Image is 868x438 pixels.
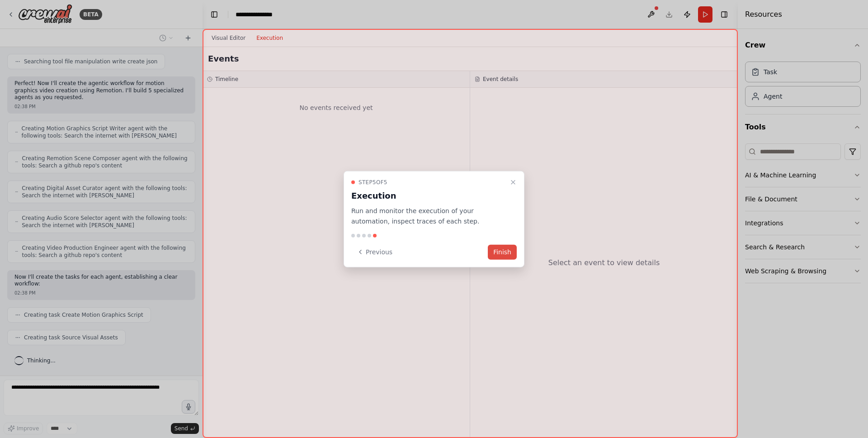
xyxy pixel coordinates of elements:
[208,8,221,21] button: Hide left sidebar
[359,179,387,186] span: Step 5 of 5
[488,244,517,259] button: Finish
[508,177,519,188] button: Close walkthrough
[351,206,506,227] p: Run and monitor the execution of your automation, inspect traces of each step.
[351,190,506,202] h3: Execution
[351,244,398,259] button: Previous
